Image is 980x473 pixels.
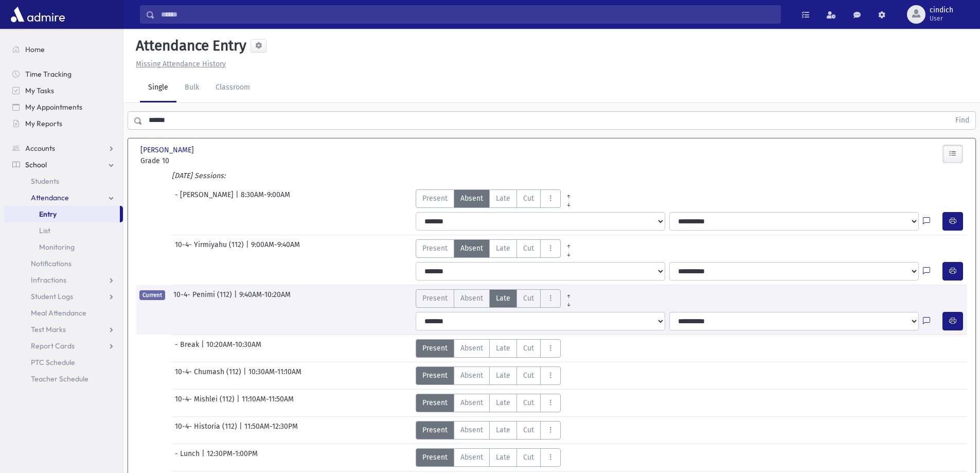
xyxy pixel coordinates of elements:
a: Single [140,74,176,102]
a: Notifications [4,255,123,272]
a: Classroom [207,74,258,102]
a: Entry [4,206,120,222]
span: Grade 10 [140,155,269,166]
span: Late [496,370,510,381]
span: Time Tracking [25,69,72,79]
span: My Tasks [25,86,54,95]
i: [DATE] Sessions: [172,171,225,180]
span: 10-4- Yirmiyahu (112) [175,239,246,258]
span: 10:30AM-11:10AM [248,366,301,385]
img: AdmirePro [8,4,67,25]
span: Test Marks [31,325,66,334]
span: Monitoring [39,242,75,252]
span: Cut [523,425,534,435]
span: Present [422,343,448,354]
span: Absent [460,343,483,354]
a: All Later [561,248,577,256]
span: 11:10AM-11:50AM [242,394,294,412]
span: | [234,289,239,308]
a: Infractions [4,272,123,288]
span: Late [496,193,510,204]
a: Bulk [176,74,207,102]
div: AttTypes [416,421,561,440]
div: AttTypes [416,189,577,208]
a: All Later [561,297,577,306]
span: Meal Attendance [31,308,86,318]
a: Missing Attendance History [132,60,226,68]
span: - Lunch [175,448,202,467]
a: Teacher Schedule [4,371,123,387]
button: Find [949,112,975,129]
a: PTC Schedule [4,354,123,371]
div: AttTypes [416,366,561,385]
span: 9:00AM-9:40AM [251,239,300,258]
span: Cut [523,293,534,304]
a: Student Logs [4,288,123,305]
span: Cut [523,243,534,254]
span: Accounts [25,144,55,153]
span: Cut [523,370,534,381]
span: Present [422,452,448,463]
span: Absent [460,452,483,463]
span: | [236,189,241,208]
span: Absent [460,193,483,204]
span: Present [422,425,448,435]
span: | [246,239,251,258]
span: Late [496,397,510,408]
span: School [25,160,47,169]
span: List [39,226,50,235]
a: Meal Attendance [4,305,123,321]
span: 10-4- Chumash (112) [175,366,243,385]
a: My Appointments [4,99,123,115]
a: School [4,156,123,173]
span: Absent [460,397,483,408]
a: Report Cards [4,338,123,354]
span: Absent [460,370,483,381]
a: Monitoring [4,239,123,255]
span: | [202,448,207,467]
span: Home [25,45,45,54]
span: 10:20AM-10:30AM [206,339,261,358]
a: Test Marks [4,321,123,338]
span: Student Logs [31,292,73,301]
span: 10-4- Penimi (112) [173,289,234,308]
span: | [239,421,244,440]
span: User [930,14,953,23]
a: All Later [561,198,577,206]
a: All Prior [561,189,577,198]
span: Late [496,425,510,435]
span: Absent [460,293,483,304]
div: AttTypes [416,394,561,412]
a: All Prior [561,239,577,248]
h5: Attendance Entry [132,37,246,55]
span: Late [496,452,510,463]
span: Present [422,293,448,304]
span: | [201,339,206,358]
span: 9:40AM-10:20AM [239,289,291,308]
span: Notifications [31,259,72,268]
span: Late [496,243,510,254]
span: PTC Schedule [31,358,75,367]
span: | [237,394,242,412]
span: Current [139,290,165,300]
span: Late [496,343,510,354]
span: 10-4- Historia (112) [175,421,239,440]
span: Cut [523,343,534,354]
span: My Appointments [25,102,82,112]
span: Teacher Schedule [31,374,88,383]
div: AttTypes [416,239,577,258]
span: 8:30AM-9:00AM [241,189,290,208]
div: AttTypes [416,289,577,308]
span: Late [496,293,510,304]
a: My Reports [4,115,123,132]
span: 10-4- Mishlei (112) [175,394,237,412]
a: Home [4,41,123,58]
span: - Break [175,339,201,358]
span: | [243,366,248,385]
span: 11:50AM-12:30PM [244,421,298,440]
input: Search [155,5,780,24]
a: Time Tracking [4,66,123,82]
span: 12:30PM-1:00PM [207,448,258,467]
u: Missing Attendance History [136,60,226,68]
span: Present [422,370,448,381]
